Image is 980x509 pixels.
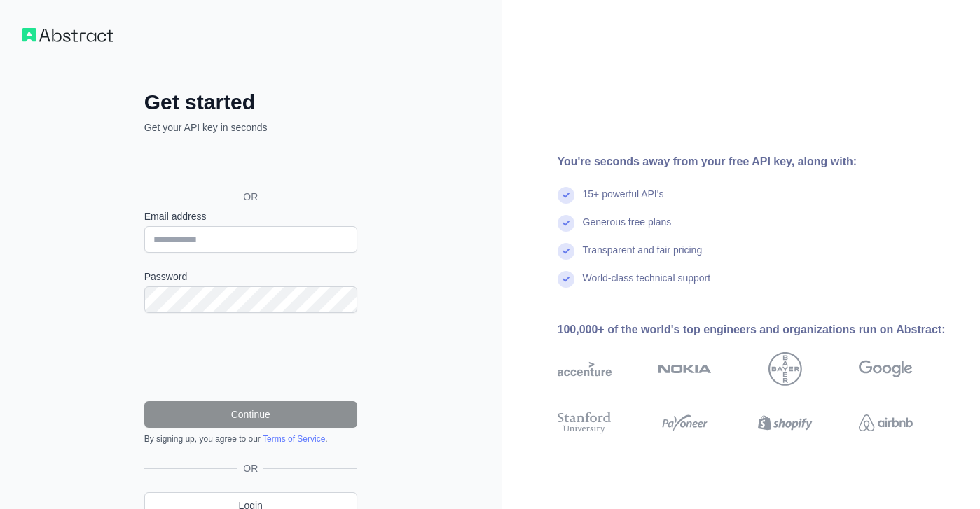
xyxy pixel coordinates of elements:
img: check mark [558,243,574,260]
div: 15+ powerful API's [583,187,664,215]
iframe: Botão "Fazer login com o Google" [137,150,361,181]
img: check mark [558,271,574,288]
div: You're seconds away from your free API key, along with: [558,153,958,170]
button: Continue [144,401,357,428]
img: check mark [558,187,574,204]
a: Terms of Service [263,434,325,444]
img: check mark [558,215,574,232]
img: accenture [558,352,612,386]
label: Email address [144,209,357,223]
img: Workflow [22,28,113,42]
label: Password [144,270,357,284]
div: Generous free plans [583,215,672,243]
img: payoneer [658,410,712,437]
img: nokia [658,352,712,386]
div: World-class technical support [583,271,711,299]
div: Transparent and fair pricing [583,243,703,271]
iframe: reCAPTCHA [144,330,357,384]
img: bayer [768,352,802,386]
img: shopify [758,410,812,437]
img: google [859,352,913,386]
span: OR [232,190,269,204]
img: airbnb [859,410,913,437]
div: 100,000+ of the world's top engineers and organizations run on Abstract: [558,321,958,338]
div: By signing up, you agree to our . [144,433,357,445]
img: stanford university [558,410,612,437]
h2: Get started [144,90,357,115]
span: OR [237,461,263,475]
p: Get your API key in seconds [144,120,357,134]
